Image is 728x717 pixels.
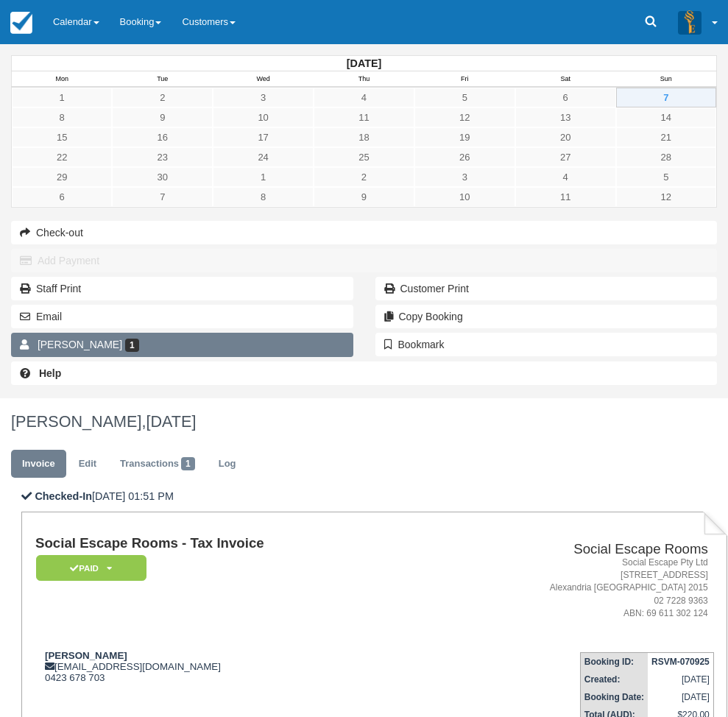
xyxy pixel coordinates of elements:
a: 6 [515,88,616,107]
th: Sat [515,71,616,88]
a: 12 [616,187,716,207]
a: 4 [515,167,616,187]
b: Checked-In [35,490,92,502]
td: [DATE] [648,671,713,688]
a: 2 [314,167,414,187]
a: 10 [213,107,314,127]
img: checkfront-main-nav-mini-logo.png [10,12,32,34]
em: Paid [36,555,146,581]
button: Bookmark [375,333,718,356]
a: 24 [213,147,314,167]
button: Add Payment [11,249,717,272]
th: Created: [580,671,648,688]
a: Edit [68,450,107,478]
a: 26 [414,147,515,167]
button: Email [11,305,353,328]
address: Social Escape Pty Ltd [STREET_ADDRESS] Alexandria [GEOGRAPHIC_DATA] 2015 02 7228 9363 ABN: 69 611... [431,557,708,620]
span: 1 [125,339,139,352]
a: 4 [314,88,414,107]
a: 12 [414,107,515,127]
a: 8 [12,107,112,127]
a: 8 [213,187,314,207]
a: 1 [12,88,112,107]
a: 19 [414,127,515,147]
a: 23 [112,147,213,167]
th: Fri [414,71,515,88]
a: 5 [414,88,515,107]
h1: [PERSON_NAME], [11,413,717,431]
a: 3 [414,167,515,187]
th: Thu [314,71,414,88]
h1: Social Escape Rooms - Tax Invoice [35,536,425,551]
a: 16 [112,127,213,147]
a: Staff Print [11,277,353,300]
a: 22 [12,147,112,167]
a: 25 [314,147,414,167]
div: [EMAIL_ADDRESS][DOMAIN_NAME] 0423 678 703 [35,650,425,683]
a: 1 [213,167,314,187]
a: 29 [12,167,112,187]
a: Paid [35,554,141,582]
a: 21 [616,127,716,147]
a: 6 [12,187,112,207]
th: Sun [616,71,717,88]
th: Mon [12,71,113,88]
th: Wed [213,71,314,88]
a: 15 [12,127,112,147]
span: [DATE] [146,412,196,431]
a: 11 [314,107,414,127]
th: Booking ID: [580,652,648,671]
button: Check-out [11,221,717,244]
a: Transactions1 [109,450,206,478]
a: 9 [314,187,414,207]
a: [PERSON_NAME] 1 [11,333,353,356]
a: 5 [616,167,716,187]
a: 30 [112,167,213,187]
h2: Social Escape Rooms [431,542,708,557]
a: 20 [515,127,616,147]
b: Help [39,367,61,379]
a: 27 [515,147,616,167]
a: 13 [515,107,616,127]
a: 2 [112,88,213,107]
p: [DATE] 01:51 PM [21,489,727,504]
a: 28 [616,147,716,167]
a: 3 [213,88,314,107]
strong: RSVM-070925 [651,657,710,667]
th: Tue [112,71,213,88]
a: Help [11,361,717,385]
a: 7 [112,187,213,207]
span: 1 [181,457,195,470]
th: Booking Date: [580,688,648,706]
button: Copy Booking [375,305,718,328]
td: [DATE] [648,688,713,706]
a: Log [208,450,247,478]
a: 14 [616,107,716,127]
a: 17 [213,127,314,147]
a: Customer Print [375,277,718,300]
a: Invoice [11,450,66,478]
a: 7 [616,88,716,107]
strong: [PERSON_NAME] [45,650,127,661]
a: 18 [314,127,414,147]
a: 9 [112,107,213,127]
span: [PERSON_NAME] [38,339,122,350]
img: A3 [678,10,702,34]
a: 10 [414,187,515,207]
a: 11 [515,187,616,207]
strong: [DATE] [347,57,381,69]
